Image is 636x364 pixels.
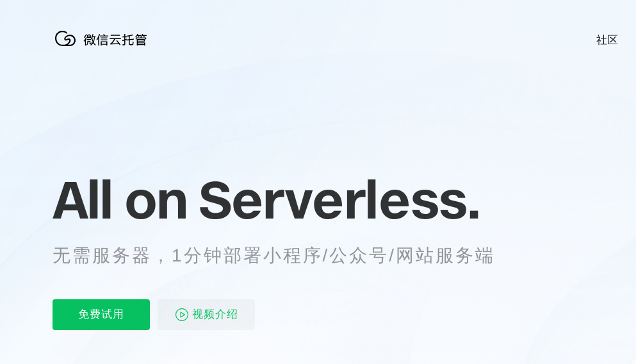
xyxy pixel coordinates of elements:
[53,243,519,269] p: 无需服务器，1分钟部署小程序/公众号/网站服务端
[53,167,186,231] span: All on
[53,299,150,330] p: 免费试用
[53,42,155,53] a: 微信云托管
[53,26,155,51] img: 微信云托管
[596,33,618,47] a: 社区
[174,307,190,322] img: video_play.svg
[199,167,480,231] span: Serverless.
[192,299,238,330] span: 视频介绍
